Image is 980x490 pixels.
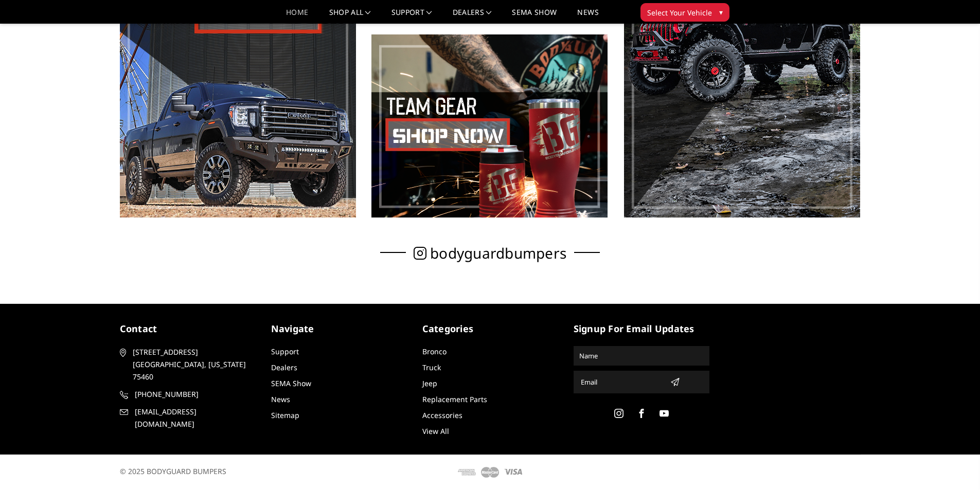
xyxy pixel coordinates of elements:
h5: contact [120,322,256,336]
a: Support [271,347,299,356]
a: shop all [329,9,371,24]
a: View All [422,426,449,436]
a: Truck [422,362,441,372]
span: [STREET_ADDRESS] [GEOGRAPHIC_DATA], [US_STATE] 75460 [133,346,252,383]
a: [PHONE_NUMBER] [120,388,256,401]
input: Email [577,374,666,390]
input: Name [575,348,708,364]
h5: signup for email updates [574,322,709,336]
h5: Categories [422,322,558,336]
span: [EMAIL_ADDRESS][DOMAIN_NAME] [135,406,254,430]
span: Select Your Vehicle [647,7,712,18]
button: Select Your Vehicle [640,3,729,22]
span: [PHONE_NUMBER] [135,388,254,401]
a: Home [286,9,308,24]
a: Accessories [422,410,462,420]
a: News [271,394,290,404]
a: Replacement Parts [422,394,487,404]
a: Support [391,9,432,24]
h5: Navigate [271,322,407,336]
span: bodyguardbumpers [430,248,566,259]
a: News [577,9,598,24]
a: Dealers [453,9,492,24]
span: ▾ [719,7,723,17]
a: [EMAIL_ADDRESS][DOMAIN_NAME] [120,406,256,430]
a: Dealers [271,362,297,372]
a: SEMA Show [512,9,557,24]
a: SEMA Show [271,378,311,388]
a: Bronco [422,347,447,356]
a: Sitemap [271,410,299,420]
iframe: Chat Widget [929,441,980,490]
a: Jeep [422,378,437,388]
span: © 2025 BODYGUARD BUMPERS [120,466,226,476]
